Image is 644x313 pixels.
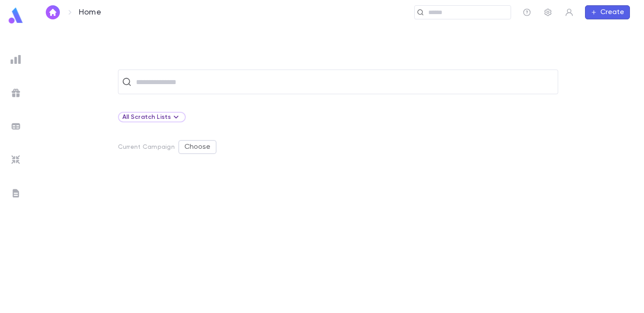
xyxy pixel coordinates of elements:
div: All Scratch Lists [118,112,186,122]
button: Choose [178,140,217,154]
img: logo [7,7,25,24]
img: letters_grey.7941b92b52307dd3b8a917253454ce1c.svg [11,188,21,199]
div: All Scratch Lists [122,112,182,122]
img: home_white.a664292cf8c1dea59945f0da9f25487c.svg [48,9,58,16]
p: Current Campaign [118,144,175,151]
img: imports_grey.530a8a0e642e233f2baf0ef88e8c9fcb.svg [11,155,21,165]
button: Create [585,5,630,19]
img: reports_grey.c525e4749d1bce6a11f5fe2a8de1b229.svg [11,54,21,65]
p: Home [79,7,101,17]
img: campaigns_grey.99e729a5f7ee94e3726e6486bddda8f1.svg [11,88,21,98]
img: batches_grey.339ca447c9d9533ef1741baa751efc33.svg [11,121,21,132]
